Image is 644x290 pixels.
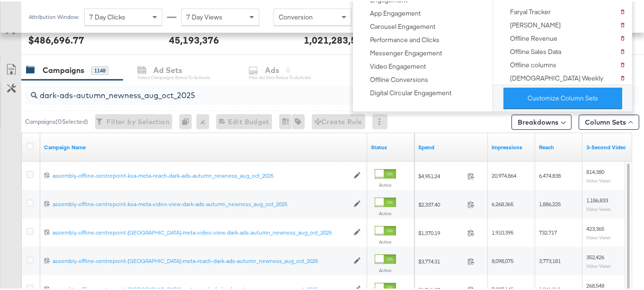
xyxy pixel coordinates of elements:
[370,74,428,83] div: Offline Conversions
[53,256,349,263] div: assembly-offline-centrepoint-[GEOGRAPHIC_DATA]-meta-reach-dark-ads-autumn_newness_aug_oct_2025
[579,113,639,128] button: Column Sets
[371,142,411,150] a: Shows the current state of your Ad Campaign.
[539,142,579,150] a: The number of people your ad was served to.
[53,227,349,236] a: assembly-offline-centrepoint-[GEOGRAPHIC_DATA]-meta-video-view-dark-ads-autumn_newness_aug_oct_2025
[370,8,421,17] div: App Engagement
[37,81,585,100] input: Search Campaigns by Name, ID or Objective
[186,11,222,20] span: 7 Day Views
[539,227,557,235] span: 732,717
[492,256,513,263] span: 8,098,075
[586,167,604,174] span: 814,380
[510,33,557,42] div: Offline Revenue
[375,237,396,244] label: Active
[418,256,464,263] span: $3,774.31
[53,199,349,207] a: assembly-offline-centrepoint-ksa-meta-video-view-dark-ads-autumn_newness_aug_oct_2025
[370,47,442,56] div: Messenger Engagement
[586,205,611,210] sub: Video Views
[539,256,561,263] span: 3,773,181
[586,281,604,288] span: 268,548
[53,171,349,179] a: assembly-offline-centrepoint-ksa-meta-reach-dark-ads-autumn_newness_aug_oct_2025
[370,61,426,70] div: Video Engagement
[370,87,451,96] div: Digital Circular Engagement
[279,11,313,20] span: Conversion
[53,171,349,178] div: assembly-offline-centrepoint-ksa-meta-reach-dark-ads-autumn_newness_aug_oct_2025
[91,65,108,73] div: 1148
[43,63,84,74] div: Campaigns
[418,142,484,150] a: The total amount spent to date.
[179,113,196,128] div: 0
[510,19,561,28] div: [PERSON_NAME]
[89,11,125,20] span: 7 Day Clicks
[492,199,513,206] span: 6,268,365
[539,199,561,206] span: 1,886,225
[375,266,396,272] label: Active
[586,224,604,231] span: 423,365
[492,171,516,178] span: 20,974,864
[370,21,435,30] div: Carousel Engagement
[370,34,440,43] div: Performance and Clicks
[53,227,349,235] div: assembly-offline-centrepoint-[GEOGRAPHIC_DATA]-meta-video-view-dark-ads-autumn_newness_aug_oct_2025
[25,116,88,125] div: Campaigns ( 0 Selected)
[28,12,79,19] div: Attribution Window:
[512,113,572,128] button: Breakdowns
[586,195,608,202] span: 1,186,833
[375,209,396,215] label: Active
[44,142,363,150] a: Your campaign name.
[510,46,561,55] div: Offline Sales Data
[510,59,556,68] div: Offline columns
[586,252,604,259] span: 352,426
[418,199,464,207] span: $2,337.40
[586,233,611,239] sub: Video Views
[586,262,611,267] sub: Video Views
[510,72,603,82] div: [DEMOGRAPHIC_DATA] Weekly
[503,86,622,108] button: Customize Column Sets
[418,228,464,235] span: $1,370.19
[539,171,561,178] span: 6,474,838
[510,6,551,15] div: Faryal Tracker
[418,171,464,178] span: $4,951.24
[492,142,531,150] a: The number of times your ad was served. On mobile apps an ad is counted as served the first time ...
[53,256,349,264] a: assembly-offline-centrepoint-[GEOGRAPHIC_DATA]-meta-reach-dark-ads-autumn_newness_aug_oct_2025
[492,227,513,235] span: 1,910,395
[586,176,611,182] sub: Video Views
[375,181,396,187] label: Active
